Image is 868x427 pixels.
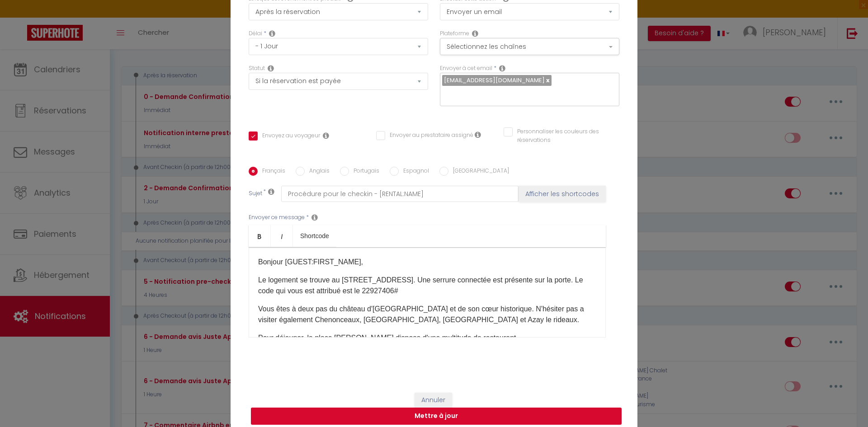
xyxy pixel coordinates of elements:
label: Plateforme [440,29,469,38]
label: Délai [249,29,262,38]
p: Bonjour [GUEST:FIRST_NAME], [258,257,596,267]
i: Action Time [269,30,275,37]
i: Message [311,214,318,221]
a: Shortcode [293,225,336,247]
label: Statut [249,64,265,73]
label: Envoyer ce message [249,213,305,222]
label: Portugais [349,167,379,177]
label: Envoyer à cet email [440,64,492,73]
p: Pour déjeuner, la place [PERSON_NAME] dispose d'une multitude de restaurant. [258,333,596,343]
label: Français [258,167,285,177]
label: Anglais [305,167,330,177]
button: Mettre à jour [251,408,622,425]
button: Sélectionnez les chaînes [440,38,619,55]
i: Envoyer au prestataire si il est assigné [475,131,481,138]
button: Annuler [415,393,452,408]
p: Le logement se trouve au [STREET_ADDRESS]. Une serrure connectée est présente sur la porte. Le co... [258,275,596,296]
a: Bold [249,225,271,247]
label: [GEOGRAPHIC_DATA] [448,167,509,177]
a: Italic [271,225,293,247]
i: Subject [268,188,274,195]
p: Vous êtes à deux pas du château d'[GEOGRAPHIC_DATA] et de son cœur historique. N'hésiter pas a vi... [258,304,596,325]
label: Espagnol [399,167,429,177]
i: Action Channel [472,30,478,37]
i: Envoyer au voyageur [323,132,329,139]
span: [EMAIL_ADDRESS][DOMAIN_NAME] [444,76,545,84]
button: Afficher les shortcodes [519,186,606,202]
i: Booking status [268,65,274,72]
i: Recipient [499,65,505,72]
label: Sujet [249,189,262,199]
